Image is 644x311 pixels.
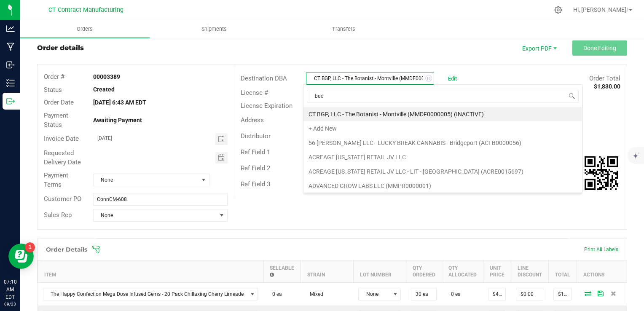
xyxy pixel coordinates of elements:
[303,136,582,150] li: 56 [PERSON_NAME] LLC - LUCKY BREAK CANNABIS - Bridgeport (ACFB0000056)
[44,99,74,106] span: Order Date
[241,89,268,97] span: License #
[607,291,620,296] span: Delete Order Detail
[93,99,146,106] strong: [DATE] 6:43 AM EDT
[4,301,16,307] p: 09/23
[150,20,279,38] a: Shipments
[94,174,199,186] span: None
[25,242,35,252] iframe: Resource center unread badge
[585,156,618,190] qrcode: 00003389
[43,288,258,300] span: NO DATA FOUND
[303,121,582,136] li: + Add New
[93,86,115,93] strong: Created
[8,244,34,269] iframe: Resource center
[572,40,627,56] button: Done Editing
[44,211,72,219] span: Sales Rep
[44,135,79,142] span: Invoice Date
[241,180,270,188] span: Ref Field 3
[577,260,627,282] th: Actions
[215,133,228,145] span: Toggle calendar
[554,288,571,300] input: 0
[93,73,120,80] strong: 00003389
[585,156,618,190] img: Scan me!
[65,25,104,33] span: Orders
[516,288,543,300] input: 0
[553,6,563,14] div: Manage settings
[190,25,238,33] span: Shipments
[321,25,367,33] span: Transfers
[44,112,68,129] span: Payment Status
[263,260,301,282] th: Sellable
[442,260,483,282] th: Qty Allocated
[411,288,436,300] input: 0
[513,40,564,56] li: Export PDF
[44,86,62,94] span: Status
[488,288,505,300] input: 0
[241,116,264,124] span: Address
[20,20,150,38] a: Orders
[303,150,582,164] li: ACREAGE [US_STATE] RETAIL JV LLC
[241,148,270,156] span: Ref Field 1
[6,61,15,69] inline-svg: Inbound
[447,291,461,297] span: 0 ea
[37,43,84,53] div: Order details
[241,164,270,172] span: Ref Field 2
[241,132,271,140] span: Distributor
[44,195,81,203] span: Customer PO
[44,149,81,166] span: Requested Delivery Date
[44,73,64,80] span: Order #
[548,260,577,282] th: Total
[46,246,87,253] h1: Order Details
[483,260,511,282] th: Unit Price
[303,179,582,193] li: ADVANCED GROW LABS LLC (MMPR0000001)
[6,79,15,87] inline-svg: Inventory
[48,6,123,13] span: CT Contract Manufacturing
[301,260,353,282] th: Strain
[93,117,142,123] strong: Awaiting Payment
[241,102,292,110] span: License Expiration
[6,97,15,105] inline-svg: Outbound
[279,20,408,38] a: Transfers
[448,75,457,82] a: Edit
[43,288,247,300] span: The Happy Confection Mega Dose Infused Gems - 20 Pack Chillaxing Cherry Limeade
[94,209,217,221] span: None
[6,24,15,33] inline-svg: Analytics
[38,260,263,282] th: Item
[303,107,582,121] li: CT BGP, LLC - The Botanist - Montville (MMDF0000005) (INACTIVE)
[359,288,390,300] span: None
[268,291,282,297] span: 0 ea
[241,75,287,82] span: Destination DBA
[594,83,620,90] strong: $1,830.00
[306,72,423,84] span: CT BGP, LLC - The Botanist - Montville (MMDF0000005) (INACTIVE)
[589,75,620,82] span: Order Total
[353,260,406,282] th: Lot Number
[215,152,228,164] span: Toggle calendar
[406,260,442,282] th: Qty Ordered
[594,291,607,296] span: Save Order Detail
[303,164,582,179] li: ACREAGE [US_STATE] RETAIL JV LLC - LIT - [GEOGRAPHIC_DATA] (ACRE0015697)
[573,6,628,13] span: Hi, [PERSON_NAME]!
[6,43,15,51] inline-svg: Manufacturing
[4,278,16,301] p: 07:10 AM EDT
[511,260,548,282] th: Line Discount
[306,291,323,297] span: Mixed
[44,172,68,189] span: Payment Terms
[583,45,616,51] span: Done Editing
